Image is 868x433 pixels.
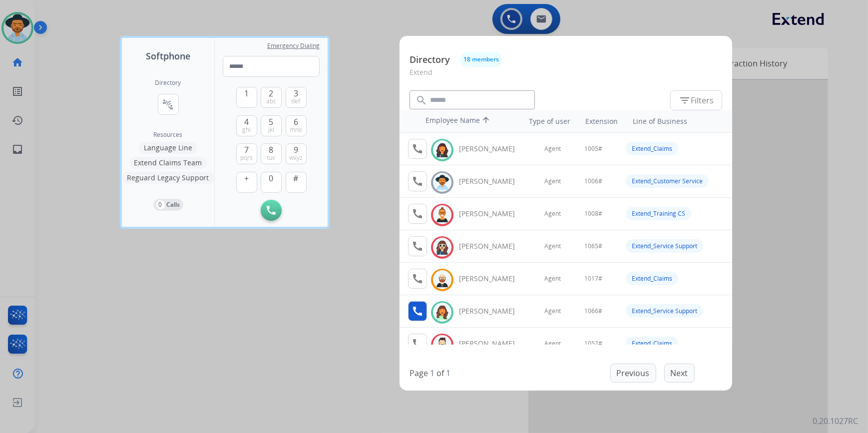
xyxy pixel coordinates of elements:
p: 0.20.1027RC [813,415,858,427]
mat-icon: filter_list [679,94,691,106]
button: Language Line [139,142,197,154]
div: [PERSON_NAME] [459,144,526,154]
button: 0 [261,172,282,193]
div: Extend_Service Support [626,239,703,253]
span: 1065# [584,242,602,250]
span: Agent [544,242,561,250]
img: avatar [435,142,449,158]
button: 8tuv [261,143,282,164]
img: avatar [435,175,449,190]
span: pqrs [240,154,253,162]
mat-icon: call [412,273,424,285]
button: 7pqrs [236,143,257,164]
button: 5jkl [261,115,282,136]
span: tuv [267,154,276,162]
mat-icon: call [412,175,424,187]
div: Extend_Customer Service [626,174,709,188]
span: 0 [269,172,274,184]
span: Emergency Dialing [267,42,320,50]
p: Extend [410,67,722,85]
div: [PERSON_NAME] [459,274,526,284]
button: 4ghi [236,115,257,136]
div: Extend_Claims [626,142,678,155]
span: + [244,172,249,184]
span: 1017# [584,275,602,283]
span: 1052# [584,340,602,348]
span: 1006# [584,177,602,185]
span: jkl [268,126,274,134]
span: Agent [544,307,561,315]
img: avatar [435,240,449,255]
button: 1 [236,87,257,108]
span: Filters [679,94,714,106]
th: Employee Name [421,110,510,132]
div: [PERSON_NAME] [459,176,526,186]
h2: Directory [155,79,181,87]
button: Filters [670,90,722,110]
img: avatar [435,272,449,288]
mat-icon: call [412,143,424,155]
span: Agent [544,210,561,218]
span: ghi [242,126,251,134]
img: avatar [435,337,449,353]
div: Extend_Claims [626,337,678,350]
th: Extension [580,111,623,131]
button: 18 members [460,52,502,67]
p: Directory [410,53,450,66]
img: call-button [267,206,276,215]
button: 3def [286,87,307,108]
span: def [292,97,301,105]
span: 9 [294,144,298,156]
button: 0Calls [153,199,183,211]
span: 2 [269,87,274,99]
div: [PERSON_NAME] [459,339,526,349]
span: wxyz [289,154,303,162]
mat-icon: connect_without_contact [162,98,174,110]
p: Calls [167,200,180,209]
button: Extend Claims Team [129,157,207,169]
div: [PERSON_NAME] [459,209,526,219]
div: [PERSON_NAME] [459,306,526,316]
span: 6 [294,116,298,128]
span: Agent [544,275,561,283]
span: 1005# [584,145,602,153]
div: Extend_Service Support [626,304,703,318]
mat-icon: search [416,94,428,106]
div: Extend_Training CS [626,207,691,220]
button: 6mno [286,115,307,136]
span: 5 [269,116,274,128]
th: Type of user [515,111,576,131]
img: avatar [435,305,449,320]
span: 4 [244,116,249,128]
span: Agent [544,145,561,153]
div: Extend_Claims [626,272,678,285]
div: [PERSON_NAME] [459,241,526,251]
span: # [294,172,299,184]
span: Agent [544,340,561,348]
mat-icon: arrow_upward [480,115,492,127]
mat-icon: call [412,338,424,350]
span: Resources [154,131,183,139]
button: # [286,172,307,193]
span: mno [290,126,302,134]
img: avatar [435,207,449,223]
span: 1 [244,87,249,99]
th: Line of Business [628,111,727,131]
mat-icon: call [412,240,424,252]
span: 1008# [584,210,602,218]
p: of [436,367,444,379]
span: 8 [269,144,274,156]
span: 3 [294,87,298,99]
p: Page [410,367,428,379]
p: 0 [156,200,165,209]
button: Reguard Legacy Support [122,172,214,184]
button: 9wxyz [286,143,307,164]
span: 7 [244,144,249,156]
span: abc [266,97,276,105]
span: 1066# [584,307,602,315]
mat-icon: call [412,305,424,317]
button: 2abc [261,87,282,108]
span: Softphone [146,49,190,63]
button: + [236,172,257,193]
mat-icon: call [412,208,424,220]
